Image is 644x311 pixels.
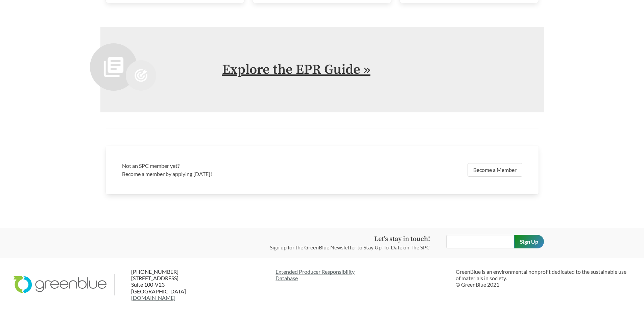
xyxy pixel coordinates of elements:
[131,294,175,301] a: [DOMAIN_NAME]
[276,268,450,281] a: Extended Producer ResponsibilityDatabase
[222,61,371,78] a: Explore the EPR Guide »
[270,243,430,251] p: Sign up for the GreenBlue Newsletter to Stay Up-To-Date on The SPC
[131,268,213,301] p: [PHONE_NUMBER] [STREET_ADDRESS] Suite 100-V23 [GEOGRAPHIC_DATA]
[456,268,630,288] p: GreenBlue is an environmental nonprofit dedicated to the sustainable use of materials in society....
[514,235,544,248] input: Sign Up
[374,235,430,243] strong: Let's stay in touch!
[122,162,318,170] h3: Not an SPC member yet?
[122,170,318,178] p: Become a member by applying [DATE]!
[468,163,522,177] a: Become a Member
